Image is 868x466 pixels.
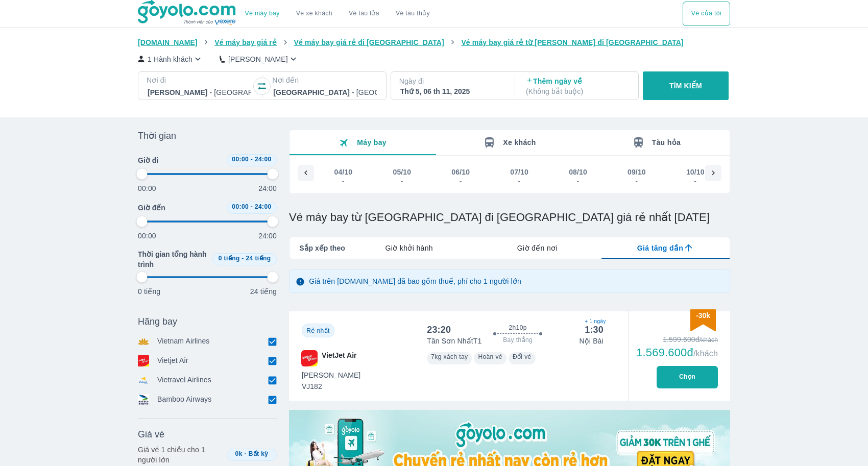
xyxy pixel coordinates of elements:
span: Sắp xếp theo [299,243,345,253]
button: TÌM KIẾM [643,71,728,100]
span: Thời gian [138,130,176,142]
p: Vietravel Airlines [157,375,211,386]
button: [PERSON_NAME] [220,54,299,64]
span: [DOMAIN_NAME] [138,38,198,46]
div: 1:30 [585,324,604,336]
p: 24:00 [258,231,277,241]
span: - [251,156,253,163]
span: VietJet Air [322,350,356,366]
span: 24:00 [255,156,272,163]
div: 10/10 [686,167,705,177]
span: Giờ đến nơi [517,243,558,253]
p: Vietnam Airlines [157,336,210,347]
a: Vé máy bay [245,10,280,17]
span: Vé máy bay giá rẻ từ [PERSON_NAME] đi [GEOGRAPHIC_DATA] [461,38,684,46]
div: choose transportation mode [237,2,438,26]
span: Giờ khởi hành [385,243,433,253]
p: Nơi đến [272,75,377,85]
div: 09/10 [628,167,646,177]
span: - [251,203,253,210]
span: 2h10p [509,324,526,332]
div: - [569,177,587,185]
span: [PERSON_NAME] [302,370,360,380]
div: scrollable day and price [314,165,705,187]
span: Hoàn vé [478,353,502,360]
span: Bất kỳ [249,450,269,457]
p: 24:00 [258,183,277,193]
div: 1.599.600đ [636,334,718,345]
span: Giờ đi [138,155,158,165]
span: Vé máy bay giá rẻ [214,38,277,46]
p: [PERSON_NAME] [228,54,288,64]
a: Vé xe khách [296,10,332,17]
div: - [335,177,352,185]
button: 1 Hành khách [138,54,203,64]
p: 00:00 [138,231,156,241]
span: Vé máy bay giá rẻ đi [GEOGRAPHIC_DATA] [294,38,444,46]
div: - [511,177,528,185]
div: 1.569.600đ [636,347,718,359]
span: Giờ đến [138,203,165,213]
span: 24 tiếng [246,255,271,262]
div: 07/10 [510,167,528,177]
div: - [687,177,704,185]
span: Xe khách [503,138,536,146]
div: 23:20 [427,324,451,336]
span: 00:00 [232,203,249,210]
button: Vé tàu thủy [388,2,438,26]
button: Vé của tôi [683,2,730,26]
p: Bamboo Airways [157,394,211,405]
img: discount [690,309,716,331]
div: - [452,177,469,185]
span: VJ182 [302,381,360,391]
h1: Vé máy bay từ [GEOGRAPHIC_DATA] đi [GEOGRAPHIC_DATA] giá rẻ nhất [DATE] [289,210,730,225]
div: Thứ 5, 06 th 11, 2025 [400,86,503,96]
span: - [242,255,244,262]
span: 0 tiếng [219,255,240,262]
p: Giá vé 1 chiều cho 1 người lớn [138,445,223,465]
span: Hãng bay [138,315,177,328]
nav: breadcrumb [138,37,730,47]
span: 24:00 [255,203,272,210]
div: - [393,177,411,185]
p: Nội Bài [579,336,603,346]
div: 04/10 [334,167,353,177]
button: Chọn [657,366,718,388]
span: Rẻ nhất [306,327,329,334]
span: 0k [235,450,243,457]
p: Ngày đi [399,76,504,86]
span: + 1 ngày [585,317,604,326]
span: Máy bay [357,138,387,146]
p: Thêm ngày về [526,76,629,96]
p: 1 Hành khách [148,54,192,64]
span: - [245,450,247,457]
p: Tân Sơn Nhất T1 [427,336,481,346]
div: 06/10 [451,167,470,177]
div: lab API tabs example [345,237,730,259]
div: choose transportation mode [683,2,730,26]
span: /khách [693,349,718,358]
span: Giá tăng dần [637,243,683,253]
span: 7kg xách tay [431,353,468,360]
p: Vietjet Air [157,355,188,366]
p: ( Không bắt buộc ) [526,86,629,96]
span: -30k [696,311,710,320]
div: 05/10 [393,167,411,177]
a: Vé tàu lửa [341,2,388,26]
span: Thời gian tổng hành trình [138,249,208,269]
span: Giá vé [138,428,164,440]
p: TÌM KIẾM [669,81,702,91]
div: 08/10 [569,167,587,177]
p: 00:00 [138,183,156,193]
p: 24 tiếng [250,286,277,297]
p: Giá trên [DOMAIN_NAME] đã bao gồm thuế, phí cho 1 người lớn [309,276,521,286]
p: 0 tiếng [138,286,160,297]
div: - [628,177,645,185]
span: Tàu hỏa [652,138,681,146]
span: 00:00 [232,156,249,163]
span: Đổi vé [513,353,532,360]
img: VJ [301,350,318,366]
p: Nơi đi [147,75,252,85]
